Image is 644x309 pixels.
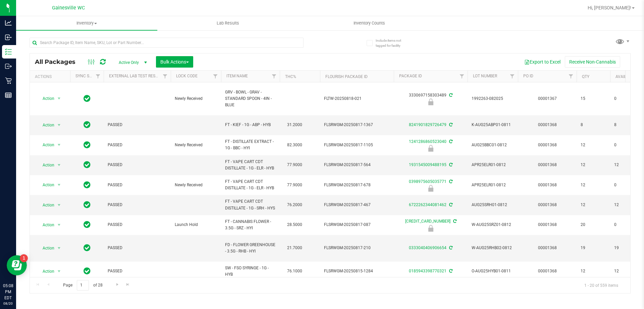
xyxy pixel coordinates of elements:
a: Filter [210,71,221,82]
span: AUG25SRH01-0812 [472,202,514,208]
a: 1931545009488195 [409,162,446,167]
a: 00001368 [538,162,557,167]
span: Gainesville WC [52,5,85,11]
span: K-AUG25ABP01-0811 [472,122,514,128]
span: In Sync [84,266,91,276]
span: 8 [614,122,640,128]
span: In Sync [84,160,91,169]
span: Sync from Compliance System [448,269,452,273]
iframe: Resource center [7,255,27,275]
span: 76.2000 [284,200,306,210]
inline-svg: Inbound [5,34,12,41]
span: In Sync [84,200,91,209]
a: Qty [582,74,589,79]
a: Item Name [226,74,248,78]
span: APR25ELR01-0812 [472,182,514,188]
span: 19 [581,245,606,251]
a: 1241286860523040 [409,139,446,144]
span: PASSED [108,142,167,148]
span: 31.2000 [284,120,306,130]
a: Filter [566,71,577,82]
span: Sync from Compliance System [448,179,452,184]
span: Newly Received [175,142,217,148]
span: 82.3000 [284,140,306,150]
a: Inventory Counts [299,16,440,30]
a: 00001368 [538,122,557,127]
span: AUG25BBC01-0812 [472,142,514,148]
a: Available [615,74,636,79]
a: Go to the last page [123,280,133,289]
span: 19 [614,245,640,251]
span: 12 [581,268,606,274]
span: In Sync [84,140,91,150]
span: Newly Received [175,182,217,188]
span: Sync from Compliance System [448,122,452,127]
span: O-AUG25HYB01-0811 [472,268,514,274]
span: Bulk Actions [160,59,189,65]
span: FD - FLOWER GREENHOUSE - 3.5G - RHB - HYI [225,242,276,255]
a: Sync Status [75,74,101,78]
a: Flourish Package ID [325,74,368,79]
div: Newly Received [393,145,469,152]
a: Go to the next page [112,280,122,289]
span: 1992263-082025 [472,95,514,102]
span: Action [37,243,55,253]
span: Inventory [16,20,157,26]
span: Sync from Compliance System [448,202,452,207]
span: 12 [581,142,606,148]
span: select [55,160,63,170]
a: 00001368 [538,245,557,250]
span: Sync from Compliance System [452,219,457,224]
span: Lab Results [208,20,248,26]
span: PASSED [108,268,167,274]
button: Export to Excel [520,56,565,68]
a: 0398975605035771 [409,179,446,184]
span: 12 [614,162,640,168]
span: W-AUG25SRZ01-0812 [472,222,514,228]
span: select [55,200,63,210]
span: Action [37,200,55,210]
a: 8241901829726479 [409,122,446,127]
inline-svg: Reports [5,92,12,99]
span: Action [37,140,55,150]
a: Inventory [16,16,157,30]
span: 76.1000 [284,266,306,276]
input: 1 [77,280,89,291]
div: Actions [35,74,67,79]
span: PASSED [108,245,167,251]
span: FT - CANNABIS FLOWER - 3.5G - SRZ - HYI [225,219,276,231]
span: PASSED [108,182,167,188]
span: 0 [614,142,640,148]
span: FLSRWGM-20250817-210 [324,245,390,251]
span: 0 [614,182,640,188]
a: Lot Number [473,74,497,78]
inline-svg: Analytics [5,20,12,26]
div: Newly Received [393,185,469,192]
a: Lab Results [157,16,299,30]
a: Lock Code [176,74,198,78]
inline-svg: Retail [5,77,12,84]
a: 0333040406906654 [409,245,446,250]
button: Receive Non-Cannabis [565,56,620,68]
a: Filter [457,71,468,82]
span: In Sync [84,120,91,129]
span: PASSED [108,222,167,228]
span: Action [37,180,55,190]
div: Launch Hold [393,225,469,232]
a: PO ID [523,74,533,78]
span: 12 [581,162,606,168]
p: 08/20 [3,301,13,306]
a: 00001367 [538,96,557,101]
span: 15 [581,95,606,102]
span: 28.5000 [284,220,306,230]
span: Action [37,220,55,230]
a: 0185943398770321 [409,269,446,273]
span: select [55,180,63,190]
span: select [55,220,63,230]
span: All Packages [35,58,82,66]
a: Filter [93,71,104,82]
span: Inventory Counts [344,20,394,26]
span: FT - VAPE CART CDT DISTILLATE - 1G - ELR - HYB [225,159,276,171]
span: Action [37,160,55,170]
